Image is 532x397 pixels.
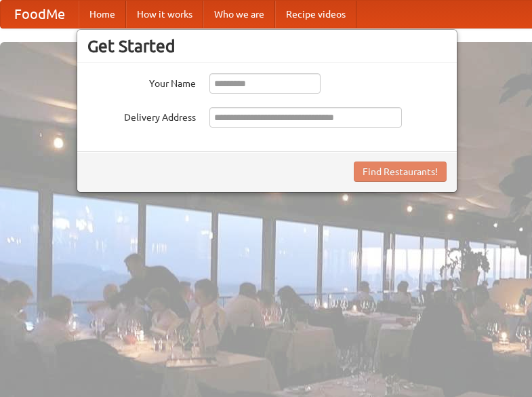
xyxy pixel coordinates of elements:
[79,1,126,28] a: Home
[275,1,356,28] a: Recipe videos
[87,36,447,56] h3: Get Started
[203,1,275,28] a: Who we are
[87,73,196,90] label: Your Name
[87,107,196,124] label: Delivery Address
[354,162,447,182] button: Find Restaurants!
[1,1,79,28] a: FoodMe
[126,1,203,28] a: How it works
